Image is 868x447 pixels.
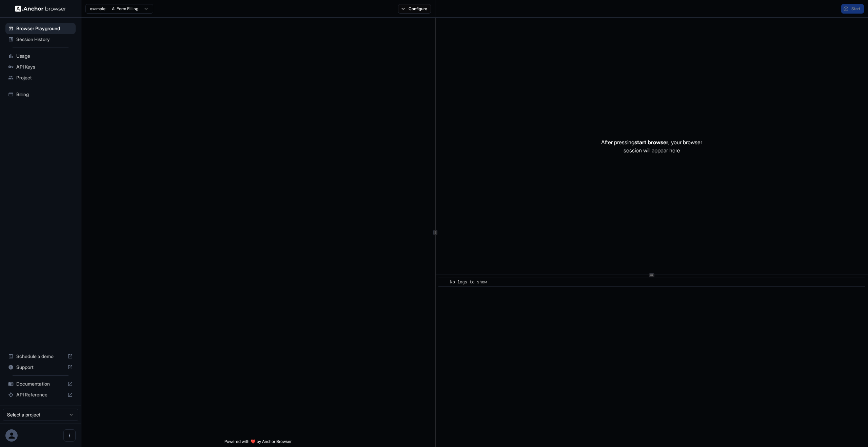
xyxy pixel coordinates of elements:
div: Schedule a demo [5,351,76,362]
div: Documentation [5,378,76,389]
div: Support [5,362,76,373]
span: start browser [634,139,668,146]
span: Support [16,364,65,371]
span: Documentation [16,380,65,387]
p: After pressing , your browser session will appear here [601,138,702,154]
span: No logs to show [450,280,487,285]
span: Session History [16,36,73,43]
div: Session History [5,34,76,45]
span: Powered with ❤️ by Anchor Browser [224,439,292,447]
span: Schedule a demo [16,353,65,360]
span: Project [16,74,73,81]
div: Browser Playground [5,23,76,34]
div: Billing [5,89,76,100]
span: API Reference [16,391,65,398]
span: example: [90,6,106,12]
span: Browser Playground [16,25,73,32]
button: Open menu [63,429,76,442]
span: ​ [442,279,445,286]
div: Usage [5,51,76,61]
span: API Keys [16,63,73,70]
img: Anchor Logo [15,5,66,12]
div: API Keys [5,61,76,72]
span: Billing [16,91,73,98]
span: Usage [16,53,73,59]
div: Project [5,72,76,83]
div: API Reference [5,389,76,400]
button: Configure [398,4,431,14]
